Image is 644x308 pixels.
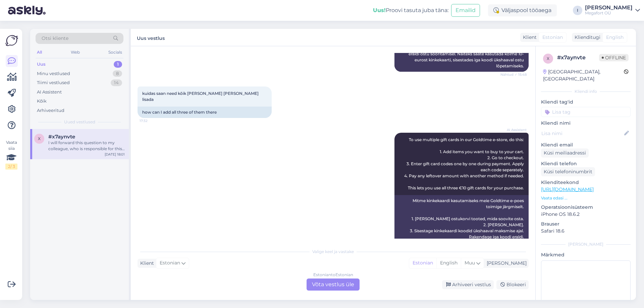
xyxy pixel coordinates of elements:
div: Minu vestlused [37,70,70,77]
div: 14 [111,79,122,86]
span: To use multiple gift cards in our Goldtime e-store, do this: 1. Add items you want to buy to your... [404,137,525,190]
p: Märkmed [541,251,631,258]
div: [GEOGRAPHIC_DATA], [GEOGRAPHIC_DATA] [543,68,624,82]
div: Web [69,48,81,57]
div: Kliendi info [541,88,631,95]
span: Offline [599,54,629,61]
div: Uus [37,61,46,68]
div: 8 [113,70,122,77]
span: Estonian [160,259,180,267]
span: English [606,34,624,41]
input: Lisa tag [541,107,631,117]
div: 2 / 3 [5,164,17,170]
div: how can I add all three of them there [138,107,272,118]
div: Meie Goldtime'i e-poes saate tellimuse eest tasumiseks kasutada mitut kinkekaarti. Sisestage iga ... [394,36,529,72]
div: Socials [107,48,123,57]
div: Blokeeri [496,280,529,289]
div: Vaata siia [5,139,17,170]
p: Kliendi tag'id [541,99,631,106]
div: Arhiveeritud [37,107,64,114]
div: Küsi telefoninumbrit [541,167,595,176]
div: AI Assistent [37,89,62,96]
div: Megafort OÜ [585,10,633,16]
p: Kliendi nimi [541,120,631,127]
span: 17:32 [140,118,165,123]
div: All [36,48,43,57]
p: Safari 18.6 [541,228,631,235]
div: Klienditugi [572,34,600,41]
a: [URL][DOMAIN_NAME] [541,186,594,192]
a: [PERSON_NAME]Megafort OÜ [585,5,640,16]
div: Kõik [37,98,47,105]
span: Otsi kliente [42,35,68,42]
img: Askly Logo [5,34,18,47]
span: x [547,56,549,61]
p: Klienditeekond [541,179,631,186]
div: [PERSON_NAME] [585,5,633,10]
label: Uus vestlus [137,33,165,42]
div: Väljaspool tööaega [488,4,557,16]
div: Tiimi vestlused [37,79,70,86]
span: Uued vestlused [64,119,95,125]
div: English [436,258,461,268]
b: Uus! [373,7,386,13]
div: 1 [114,61,122,68]
span: x [38,136,41,141]
span: Estonian [542,34,563,41]
div: Estonian to Estonian [313,272,353,278]
div: Mitme kinkekaardi kasutamiseks meie Goldtime e-poes toimige järgmiselt. 1. [PERSON_NAME] ostukorv... [394,195,529,273]
div: Klient [520,34,537,41]
p: Vaata edasi ... [541,195,631,201]
span: kuidas saan need kõik [PERSON_NAME] [PERSON_NAME] lisada [142,91,260,102]
p: Brauser [541,221,631,228]
p: Operatsioonisüsteem [541,204,631,211]
div: # x7aynvte [557,54,599,62]
span: Nähtud ✓ 15:48 [500,72,527,77]
div: Klient [138,260,154,267]
div: I will forward this question to my colleague, who is responsible for this. The reply will be here... [48,140,125,152]
button: Emailid [451,4,480,17]
div: [PERSON_NAME] [541,241,631,247]
p: Kliendi telefon [541,160,631,167]
p: iPhone OS 18.6.2 [541,211,631,218]
input: Lisa nimi [541,130,623,137]
div: Võta vestlus üle [307,279,360,291]
div: Arhiveeri vestlus [442,280,494,289]
div: [DATE] 18:01 [105,152,125,157]
div: [PERSON_NAME] [484,260,527,267]
div: Estonian [409,258,436,268]
div: Valige keel ja vastake [138,249,529,255]
span: #x7aynvte [48,134,75,140]
div: Proovi tasuta juba täna: [373,6,448,14]
p: Kliendi email [541,141,631,148]
span: AI Assistent [501,127,527,132]
div: Küsi meiliaadressi [541,148,589,158]
div: I [573,6,582,15]
span: Muu [465,260,475,266]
